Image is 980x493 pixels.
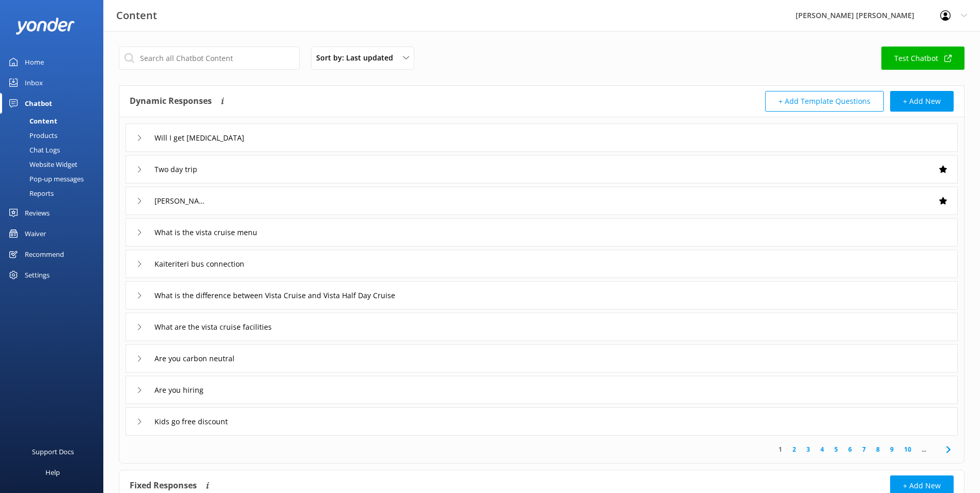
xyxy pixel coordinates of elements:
[773,444,787,454] a: 1
[6,143,103,157] a: Chat Logs
[890,91,954,112] button: + Add New
[6,114,57,128] div: Content
[765,91,884,112] button: + Add Template Questions
[857,444,871,454] a: 7
[6,128,103,143] a: Products
[916,444,931,454] span: ...
[15,18,75,35] img: yonder-white-logo.png
[881,47,965,70] a: Test Chatbot
[6,128,57,143] div: Products
[829,444,843,454] a: 5
[45,462,60,483] div: Help
[25,244,64,265] div: Recommend
[119,47,300,70] input: Search all Chatbot Content
[25,265,50,285] div: Settings
[885,444,899,454] a: 9
[815,444,829,454] a: 4
[787,444,801,454] a: 2
[6,114,103,128] a: Content
[6,157,77,172] div: Website Widget
[6,172,103,186] a: Pop-up messages
[316,52,399,64] span: Sort by: Last updated
[843,444,857,454] a: 6
[25,72,43,93] div: Inbox
[6,157,103,172] a: Website Widget
[130,91,212,112] h4: Dynamic Responses
[6,172,84,186] div: Pop-up messages
[25,93,52,114] div: Chatbot
[899,444,916,454] a: 10
[6,186,103,201] a: Reports
[25,203,50,223] div: Reviews
[32,441,74,462] div: Support Docs
[25,52,44,72] div: Home
[6,186,54,201] div: Reports
[25,223,46,244] div: Waiver
[871,444,885,454] a: 8
[6,143,60,157] div: Chat Logs
[116,7,157,24] h3: Content
[801,444,815,454] a: 3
